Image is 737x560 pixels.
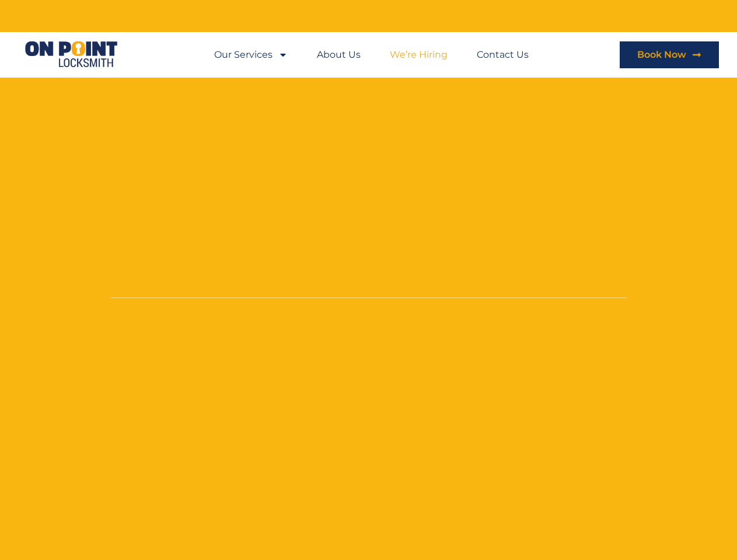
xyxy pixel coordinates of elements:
span: Book Now [637,50,686,60]
nav: Menu [214,41,529,68]
a: Our Services [214,41,288,68]
a: Book Now [620,41,719,68]
a: Contact Us [477,41,529,68]
a: About Us [317,41,361,68]
a: We’re Hiring [390,41,448,68]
